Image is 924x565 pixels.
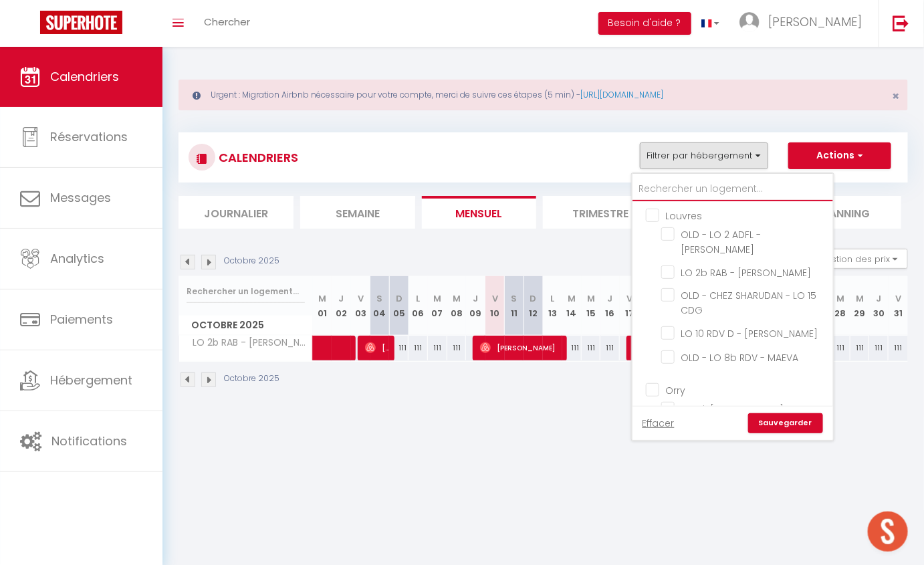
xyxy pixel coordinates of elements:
[492,292,498,305] abbr: V
[300,196,415,229] li: Semaine
[370,276,390,336] th: 04
[485,276,505,336] th: 10
[681,351,799,364] span: OLD - LO 8b RDV - MAEVA
[568,292,576,305] abbr: M
[40,11,122,34] img: Super Booking
[643,416,675,431] a: Effacer
[831,276,850,336] th: 28
[409,336,428,360] div: 111
[377,292,383,305] abbr: S
[856,292,864,305] abbr: M
[620,276,639,336] th: 17
[224,372,279,385] p: Octobre 2025
[786,196,901,229] li: Planning
[562,336,582,360] div: 111
[524,276,543,336] th: 12
[480,335,564,360] span: [PERSON_NAME]
[50,128,128,145] span: Réservations
[50,68,119,85] span: Calendriers
[339,292,344,305] abbr: J
[453,292,461,305] abbr: M
[836,292,844,305] abbr: M
[365,335,391,360] span: [PERSON_NAME]
[608,292,613,305] abbr: J
[640,142,768,169] button: Filtrer par hébergement
[428,276,447,336] th: 07
[562,276,582,336] th: 14
[50,372,132,388] span: Hébergement
[768,13,862,30] span: [PERSON_NAME]
[748,413,823,433] a: Sauvegarder
[50,250,104,267] span: Analytics
[543,196,658,229] li: Trimestre
[416,292,420,305] abbr: L
[868,512,908,552] div: Ouvrir le chat
[681,228,762,256] span: OLD - LO 2 ADFL - [PERSON_NAME]
[808,249,908,269] button: Gestion des prix
[850,336,870,360] div: 111
[51,433,127,449] span: Notifications
[409,276,428,336] th: 06
[580,89,663,100] a: [URL][DOMAIN_NAME]
[869,336,889,360] div: 111
[318,292,326,305] abbr: M
[358,292,364,305] abbr: V
[50,189,111,206] span: Messages
[530,292,537,305] abbr: D
[895,292,901,305] abbr: V
[466,276,485,336] th: 09
[389,276,409,336] th: 05
[428,336,447,360] div: 111
[433,292,441,305] abbr: M
[396,292,402,305] abbr: D
[550,292,554,305] abbr: L
[224,255,279,267] p: Octobre 2025
[181,336,315,350] span: LO 2b RAB - [PERSON_NAME]
[505,276,524,336] th: 11
[681,289,817,317] span: OLD - CHEZ SHARUDAN - LO 15 CDG
[313,276,332,336] th: 01
[739,12,760,32] img: ...
[626,292,632,305] abbr: V
[179,316,312,335] span: Octobre 2025
[632,177,833,201] input: Rechercher un logement...
[50,311,113,328] span: Paiements
[850,276,870,336] th: 29
[889,276,908,336] th: 31
[351,276,370,336] th: 03
[187,279,305,304] input: Rechercher un logement...
[389,336,409,360] div: 111
[598,12,691,35] button: Besoin d'aide ?
[543,276,562,336] th: 13
[179,80,908,110] div: Urgent : Migration Airbnb nécessaire pour votre compte, merci de suivre ces étapes (5 min) -
[892,90,899,102] button: Close
[631,173,834,441] div: Filtrer par hébergement
[204,15,250,29] span: Chercher
[422,196,537,229] li: Mensuel
[447,276,467,336] th: 08
[179,196,294,229] li: Journalier
[666,384,686,397] span: Orry
[511,292,517,305] abbr: S
[600,336,620,360] div: 111
[869,276,889,336] th: 30
[892,88,899,104] span: ×
[600,276,620,336] th: 16
[473,292,479,305] abbr: J
[877,292,882,305] abbr: J
[215,142,298,173] h3: CALENDRIERS
[831,336,850,360] div: 111
[889,336,908,360] div: 111
[447,336,467,360] div: 111
[582,276,601,336] th: 15
[582,336,601,360] div: 111
[788,142,891,169] button: Actions
[587,292,595,305] abbr: M
[893,15,909,31] img: logout
[332,276,351,336] th: 02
